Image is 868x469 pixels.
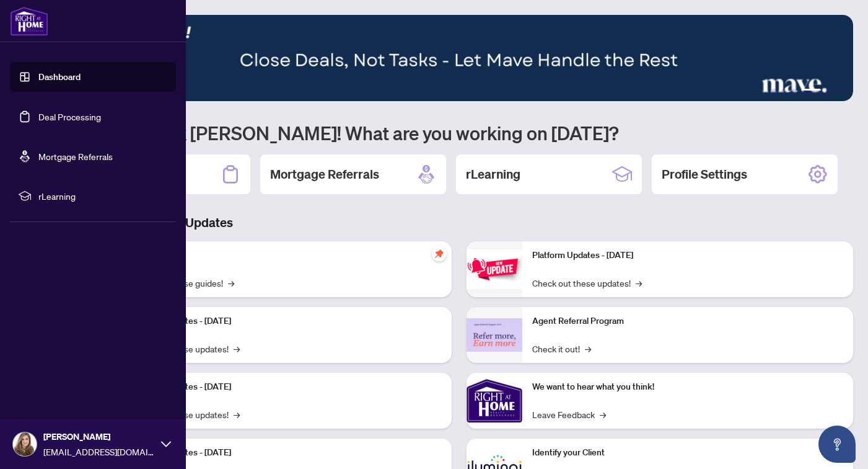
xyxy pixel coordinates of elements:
[636,276,642,290] span: →
[781,89,786,94] button: 2
[532,276,642,290] a: Check out these updates!→
[38,111,101,122] a: Deal Processing
[532,380,844,394] p: We want to hear what you think!
[585,342,591,355] span: →
[826,89,831,94] button: 5
[43,430,155,444] span: [PERSON_NAME]
[432,246,447,261] span: pushpin
[38,189,167,203] span: rLearning
[467,373,522,429] img: We want to hear what you think!
[532,249,844,262] p: Platform Updates - [DATE]
[10,6,48,36] img: logo
[234,342,240,355] span: →
[130,315,442,328] p: Platform Updates - [DATE]
[600,408,606,421] span: →
[43,445,155,458] span: [EMAIL_ADDRESS][DOMAIN_NAME]
[13,432,37,456] img: Profile Icon
[38,71,81,83] a: Dashboard
[38,151,113,162] a: Mortgage Referrals
[64,15,853,101] img: Slide 3
[228,276,234,290] span: →
[532,446,844,460] p: Identify your Client
[234,408,240,421] span: →
[662,166,747,183] h2: Profile Settings
[791,89,796,94] button: 3
[532,315,844,328] p: Agent Referral Program
[130,446,442,460] p: Platform Updates - [DATE]
[467,249,522,288] img: Platform Updates - June 23, 2025
[64,214,853,231] h3: Brokerage & Industry Updates
[466,166,520,183] h2: rLearning
[532,342,591,355] a: Check it out!→
[64,121,853,145] h1: Welcome back [PERSON_NAME]! What are you working on [DATE]?
[532,408,606,421] a: Leave Feedback→
[801,89,821,94] button: 4
[270,166,379,183] h2: Mortgage Referrals
[771,89,776,94] button: 1
[130,380,442,394] p: Platform Updates - [DATE]
[467,318,522,352] img: Agent Referral Program
[818,426,856,463] button: Open asap
[836,89,841,94] button: 6
[130,249,442,262] p: Self-Help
